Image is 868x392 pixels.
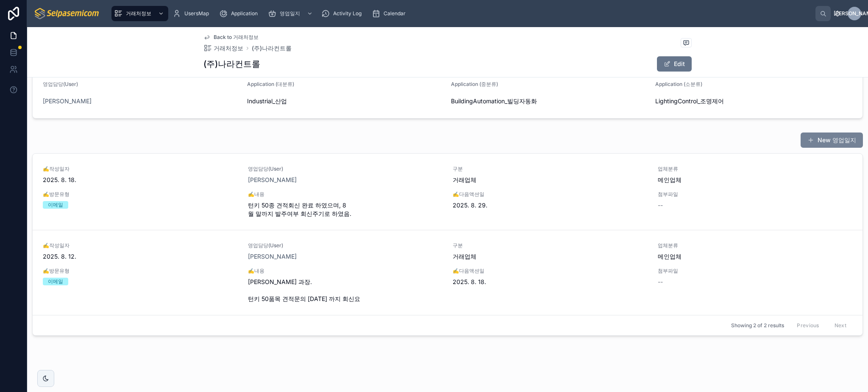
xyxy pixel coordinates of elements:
span: BuildingAutomation_빌딩자동화 [451,97,537,105]
span: Application (소분류) [655,81,702,87]
span: Application (대분류) [247,81,294,87]
span: 2025. 8. 12. [43,252,238,261]
span: 첨부파일 [658,268,853,274]
span: 업체분류 [658,242,853,249]
button: New 영업일지 [801,133,863,148]
button: Edit [657,56,692,72]
span: -- [658,201,663,210]
span: 구분 [453,242,648,249]
a: 거래처정보 [111,6,168,21]
span: 영업담당(User) [43,81,78,87]
span: ✍️작성일자 [43,166,238,172]
img: App logo [34,7,100,20]
span: UsersMap [184,10,209,17]
a: [PERSON_NAME] [43,97,92,105]
span: Industrial_산업 [247,97,287,105]
h1: (주)나라컨트롤 [203,58,260,70]
span: Application (중분류) [451,81,498,87]
span: -- [658,278,663,286]
span: 거래처정보 [126,10,151,17]
span: LightingControl_조명제어 [655,97,724,105]
span: 메인업체 [658,252,682,261]
span: 거래처정보 [214,44,243,52]
a: Activity Log [319,6,367,21]
span: 2025. 8. 18. [43,176,238,184]
span: ✍️작성일자 [43,242,238,249]
a: UsersMap [170,6,215,21]
a: (주)나라컨트롤 [252,44,292,52]
span: 메인업체 [658,176,682,184]
span: 2025. 8. 29. [453,201,648,210]
span: ✍️방문유형 [43,191,238,198]
span: Showing 2 of 2 results [731,322,784,329]
span: Calendar [384,10,406,17]
span: 거래업체 [453,176,476,184]
span: Activity Log [333,10,362,17]
span: 영업담당(User) [248,242,443,249]
a: [PERSON_NAME] [248,252,297,261]
a: ✍️작성일자2025. 8. 12.영업담당(User)[PERSON_NAME]구분거래업체업체분류메인업체✍️방문유형이메일✍️내용[PERSON_NAME] 과장. 턴키 50품목 견적문... [33,230,862,315]
a: Application [217,6,264,21]
div: scrollable content [107,4,815,23]
div: 이메일 [48,201,63,209]
a: 거래처정보 [203,44,243,52]
div: 이메일 [48,278,63,285]
span: 업체분류 [658,166,853,172]
span: 영업담당(User) [248,166,443,172]
a: 영업일지 [265,6,317,21]
span: ✍️방문유형 [43,268,238,274]
span: Back to 거래처정보 [214,34,259,41]
span: 첨부파일 [658,191,853,198]
a: ✍️작성일자2025. 8. 18.영업담당(User)[PERSON_NAME]구분거래업체업체분류메인업체✍️방문유형이메일✍️내용턴키 50종 견적회신 완료 하였으며, 8월 말까지 발... [33,154,862,230]
span: 거래업체 [453,252,476,261]
span: [PERSON_NAME] 과장. 턴키 50품목 견적문의 [DATE] 까지 회신요 [248,278,443,303]
span: ✍️내용 [248,268,443,274]
a: Back to 거래처정보 [203,34,259,41]
span: ✍️다음액션일 [453,191,648,198]
span: 2025. 8. 18. [453,278,648,286]
a: [PERSON_NAME] [248,176,297,184]
a: Calendar [369,6,412,21]
span: ✍️내용 [248,191,443,198]
span: 턴키 50종 견적회신 완료 하였으며, 8월 말까지 발주여부 회신주기로 하였음. [248,201,443,218]
span: Application [231,10,258,17]
span: 영업일지 [280,10,300,17]
span: 구분 [453,166,648,172]
span: ✍️다음액션일 [453,268,648,274]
